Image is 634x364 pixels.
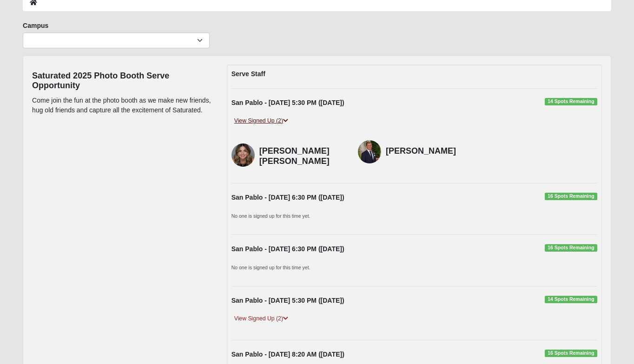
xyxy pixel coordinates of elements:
span: 16 Spots Remaining [545,350,597,357]
a: View Signed Up (2) [231,314,291,324]
strong: San Pablo - [DATE] 5:30 PM ([DATE]) [231,99,344,106]
small: No one is signed up for this time yet. [231,265,310,270]
img: Tyler Vincent [358,140,381,163]
a: View Signed Up (2) [231,116,291,126]
h4: Saturated 2025 Photo Booth Serve Opportunity [32,71,213,91]
strong: San Pablo - [DATE] 5:30 PM ([DATE]) [231,297,344,304]
small: No one is signed up for this time yet. [231,213,310,219]
p: Come join the fun at the photo booth as we make new friends, hug old friends and capture all the ... [32,96,213,115]
strong: San Pablo - [DATE] 6:30 PM ([DATE]) [231,245,344,253]
span: 14 Spots Remaining [545,98,597,105]
h4: [PERSON_NAME] [PERSON_NAME] [259,146,344,166]
h4: [PERSON_NAME] [386,146,470,156]
span: 16 Spots Remaining [545,193,597,200]
label: Campus [23,21,48,30]
strong: San Pablo - [DATE] 8:20 AM ([DATE]) [231,351,344,358]
span: 14 Spots Remaining [545,296,597,303]
strong: Serve Staff [231,70,265,78]
span: 16 Spots Remaining [545,244,597,252]
img: Carrie Fox Vincent [231,143,255,167]
strong: San Pablo - [DATE] 6:30 PM ([DATE]) [231,194,344,201]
